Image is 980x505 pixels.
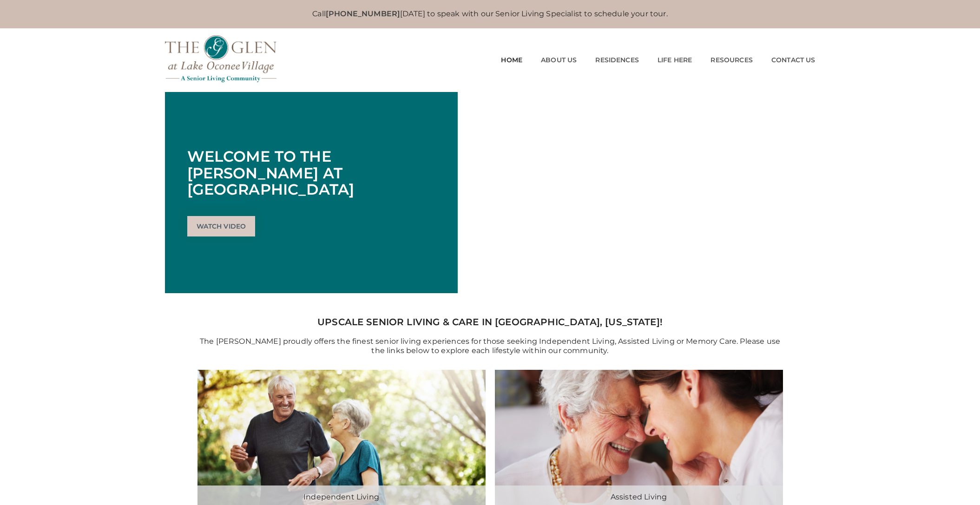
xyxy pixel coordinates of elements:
[458,92,816,293] iframe: Embedded Vimeo Video
[165,92,816,293] div: Slide 1 of 1
[187,216,256,236] a: Watch Video
[771,56,816,64] a: Contact Us
[541,56,577,64] a: About Us
[595,56,639,64] a: Residences
[174,9,806,19] p: Call [DATE] to speak with our Senior Living Specialist to schedule your tour.
[197,316,783,328] h2: Upscale Senior Living & Care in [GEOGRAPHIC_DATA], [US_STATE]!
[197,337,783,356] p: The [PERSON_NAME] proudly offers the finest senior living experiences for those seeking Independe...
[187,148,450,197] h1: Welcome to The [PERSON_NAME] at [GEOGRAPHIC_DATA]
[501,56,522,64] a: Home
[326,9,400,18] a: [PHONE_NUMBER]
[165,35,276,82] img: The Glen Lake Oconee Home
[658,56,692,64] a: Life Here
[710,56,752,64] a: Resources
